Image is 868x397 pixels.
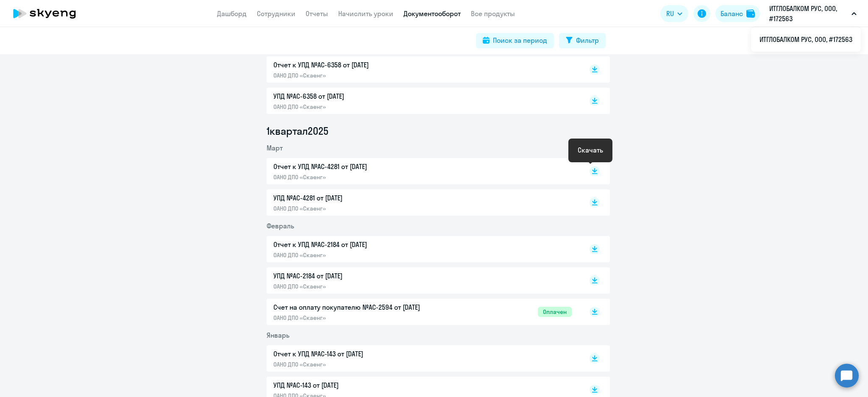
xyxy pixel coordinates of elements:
p: ОАНО ДПО «Скаенг» [273,283,451,290]
p: Отчет к УПД №AC-143 от [DATE] [273,349,451,359]
a: Сотрудники [257,9,295,18]
img: balance [746,9,755,18]
a: Все продукты [471,9,515,18]
a: УПД №AC-6358 от [DATE]ОАНО ДПО «Скаенг» [273,91,572,111]
a: УПД №AC-4281 от [DATE]ОАНО ДПО «Скаенг» [273,193,572,212]
a: Отчет к УПД №AC-143 от [DATE]ОАНО ДПО «Скаенг» [273,349,572,368]
p: ОАНО ДПО «Скаенг» [273,205,451,212]
p: Отчет к УПД №AC-2184 от [DATE] [273,239,451,250]
span: Март [267,144,283,152]
p: УПД №AC-143 от [DATE] [273,380,451,390]
span: Январь [267,331,289,339]
p: ОАНО ДПО «Скаенг» [273,173,451,181]
p: ОАНО ДПО «Скаенг» [273,361,451,368]
a: Отчеты [306,9,328,18]
p: Отчет к УПД №AC-4281 от [DATE] [273,161,451,172]
p: ИТГЛОБАЛКОМ РУС, ООО, #172563 [769,3,848,24]
div: Фильтр [576,35,599,45]
ul: RU [751,27,861,52]
p: УПД №AC-2184 от [DATE] [273,271,451,281]
a: УПД №AC-2184 от [DATE]ОАНО ДПО «Скаенг» [273,271,572,290]
p: ОАНО ДПО «Скаенг» [273,72,451,79]
a: Отчет к УПД №AC-6358 от [DATE]ОАНО ДПО «Скаенг» [273,60,572,79]
span: Февраль [267,222,294,230]
a: Документооборот [403,9,461,18]
button: Фильтр [559,33,606,48]
p: ОАНО ДПО «Скаенг» [273,103,451,111]
button: ИТГЛОБАЛКОМ РУС, ООО, #172563 [765,3,861,24]
p: ОАНО ДПО «Скаенг» [273,314,451,322]
p: УПД №AC-6358 от [DATE] [273,91,451,101]
p: Отчет к УПД №AC-6358 от [DATE] [273,60,451,70]
a: Дашборд [217,9,247,18]
div: Скачать [578,145,603,155]
a: Счет на оплату покупателю №AC-2594 от [DATE]ОАНО ДПО «Скаенг»Оплачен [273,302,572,322]
button: Балансbalance [715,5,760,22]
a: Начислить уроки [338,9,393,18]
a: Отчет к УПД №AC-4281 от [DATE]ОАНО ДПО «Скаенг» [273,161,572,181]
p: ОАНО ДПО «Скаенг» [273,251,451,259]
div: Поиск за период [493,35,547,45]
p: УПД №AC-4281 от [DATE] [273,193,451,203]
button: RU [660,5,688,22]
button: Поиск за период [476,33,554,48]
a: Отчет к УПД №AC-2184 от [DATE]ОАНО ДПО «Скаенг» [273,239,572,259]
div: Баланс [721,8,743,19]
span: RU [666,8,674,19]
span: Оплачен [538,307,572,317]
li: 1 квартал 2025 [267,124,610,138]
p: Счет на оплату покупателю №AC-2594 от [DATE] [273,302,451,312]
